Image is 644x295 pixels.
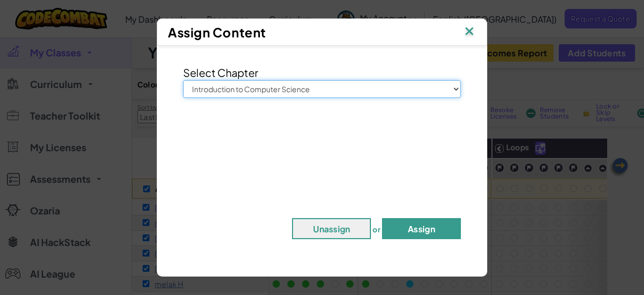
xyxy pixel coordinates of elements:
[462,24,476,40] img: IconClose.svg
[168,24,266,40] span: Assign Content
[292,218,371,239] button: Unassign
[382,218,461,239] button: Assign
[183,66,258,79] span: Select Chapter
[373,224,380,234] span: or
